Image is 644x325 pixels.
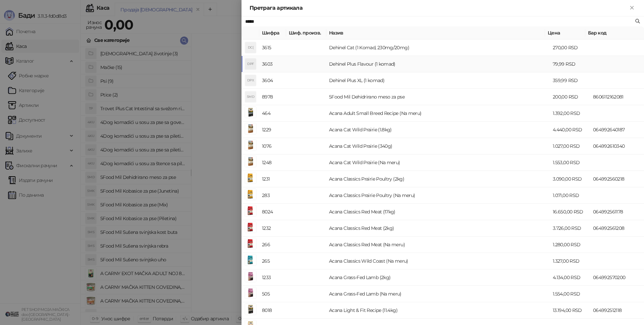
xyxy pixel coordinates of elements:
td: 283 [259,187,286,204]
th: Назив [326,26,545,40]
td: 064992610340 [590,138,644,154]
td: 8018 [259,302,286,319]
td: Acana Classics Red Meat (17kg) [326,204,550,220]
td: Acana Adult Small Breed Recipe (Na meru) [326,105,550,122]
div: 5MD [245,91,256,102]
td: Acana Cat Wild Prairie (Na meru) [326,154,550,171]
td: 064992640187 [590,122,644,138]
td: 3604 [259,72,286,89]
td: 265 [259,253,286,269]
td: 1233 [259,269,286,286]
td: 5Food Mil Dehidrirano meso za pse [326,89,550,105]
td: Acana Classics Red Meat (2kg) [326,220,550,237]
td: Acana Light & Fit Recipe (11.4kg) [326,302,550,319]
td: 8606112162081 [590,89,644,105]
td: 064992560218 [590,171,644,187]
button: Close [628,4,636,12]
td: 1.071,00 RSD [550,187,590,204]
td: 79,99 RSD [550,56,590,72]
div: DPF [245,59,256,69]
td: 1076 [259,138,286,154]
th: Цена [545,26,585,40]
td: Acana Classics Red Meat (Na meru) [326,237,550,253]
td: Acana Cat Wild Prairie (1.8kg) [326,122,550,138]
th: Шиф. произв. [286,26,326,40]
td: 3615 [259,40,286,56]
td: Acana Classics Prairie Poultry (Na meru) [326,187,550,204]
td: 4.440,00 RSD [550,122,590,138]
td: 1248 [259,154,286,171]
td: 200,00 RSD [550,89,590,105]
td: 064992561208 [590,220,644,237]
th: Бар код [585,26,639,40]
td: Dehinel Cat (1 Komad, 230mg/20mg) [326,40,550,56]
td: 3603 [259,56,286,72]
td: 1231 [259,171,286,187]
td: 4.134,00 RSD [550,269,590,286]
td: Acana Classics Prairie Poultry (2kg) [326,171,550,187]
td: 1232 [259,220,286,237]
div: Претрага артикала [250,4,628,12]
td: 1.280,00 RSD [550,237,590,253]
td: Acana Cat Wild Prairie (340g) [326,138,550,154]
td: Dehinel Plus XL (1 komad) [326,72,550,89]
td: 1.027,00 RSD [550,138,590,154]
td: 064992512118 [590,302,644,319]
td: 13.194,00 RSD [550,302,590,319]
td: 8024 [259,204,286,220]
td: Acana Grass-Fed Lamb (2kg) [326,269,550,286]
td: 266 [259,237,286,253]
td: Dehinel Plus Flavour (1 komad) [326,56,550,72]
td: 505 [259,286,286,302]
td: 064992561178 [590,204,644,220]
td: 3.726,00 RSD [550,220,590,237]
td: 464 [259,105,286,122]
td: 270,00 RSD [550,40,590,56]
td: 064992570200 [590,269,644,286]
td: 8978 [259,89,286,105]
th: Шифра [259,26,286,40]
td: Acana Grass-Fed Lamb (Na meru) [326,286,550,302]
td: 1.392,00 RSD [550,105,590,122]
div: DPX [245,75,256,86]
td: 16.650,00 RSD [550,204,590,220]
td: 1.553,00 RSD [550,154,590,171]
td: 1.554,00 RSD [550,286,590,302]
div: DC( [245,42,256,53]
td: 1229 [259,122,286,138]
td: 359,99 RSD [550,72,590,89]
td: 1.327,00 RSD [550,253,590,269]
td: Acana Classics Wild Coast (Na meru) [326,253,550,269]
td: 3.090,00 RSD [550,171,590,187]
